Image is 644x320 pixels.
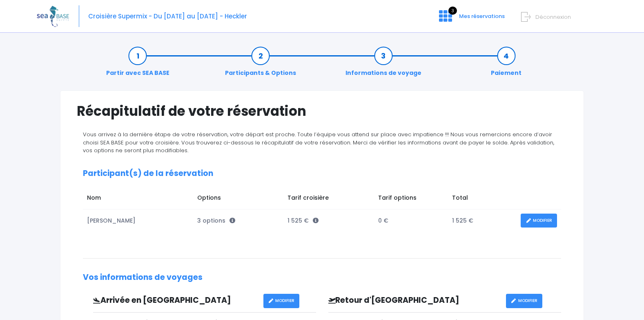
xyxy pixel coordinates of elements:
[197,216,235,225] span: 3 options
[506,294,542,308] a: MODIFIER
[535,13,571,21] span: Déconnexion
[283,210,374,232] td: 1 525 €
[77,103,567,119] h1: Récapitulatif de votre réservation
[83,169,561,178] h2: Participant(s) de la réservation
[83,210,193,232] td: [PERSON_NAME]
[432,15,510,23] a: 3 Mes réservations
[102,52,174,77] a: Partir avec SEA BASE
[448,210,517,232] td: 1 525 €
[313,216,319,225] span: <p style='text-align:left; padding : 10px; padding-bottom:0; margin-bottom:10px'>Vous disposez d'...
[374,210,448,232] td: 0 €
[221,52,300,77] a: Participants & Options
[521,214,557,228] a: MODIFIER
[193,189,283,209] td: Options
[230,216,235,225] span: <p style='text-align:left; padding : 10px; padding-bottom:0; margin-bottom:10px'> - Pont inférieu...
[263,294,300,308] a: MODIFIER
[87,296,263,305] h3: Arrivée en [GEOGRAPHIC_DATA]
[487,52,526,77] a: Paiement
[83,189,193,209] td: Nom
[88,12,247,20] span: Croisière Supermix - Du [DATE] au [DATE] - Heckler
[448,7,457,15] span: 3
[83,131,554,154] span: Vous arrivez à la dernière étape de votre réservation, votre départ est proche. Toute l’équipe vo...
[341,52,426,77] a: Informations de voyage
[322,296,506,305] h3: Retour d'[GEOGRAPHIC_DATA]
[448,189,517,209] td: Total
[459,12,505,20] span: Mes réservations
[283,189,374,209] td: Tarif croisière
[374,189,448,209] td: Tarif options
[83,273,561,282] h2: Vos informations de voyages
